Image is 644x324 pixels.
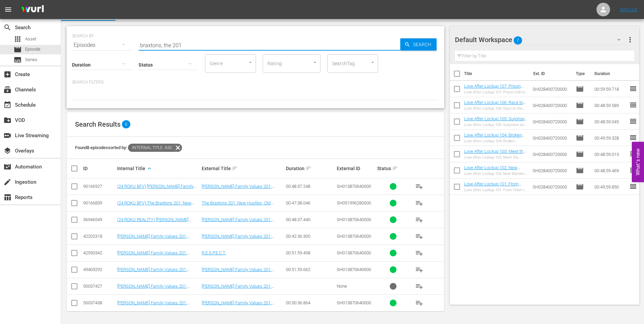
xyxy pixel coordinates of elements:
div: 42590342 [83,250,115,255]
span: Search [410,38,437,51]
td: SH028400720000 [530,146,573,162]
a: Love After Lockup 105: Surprises and Sentences (Love After Lockup 105: Surprises and Sentences (a... [464,116,527,147]
a: (24 ROKU BFV) [PERSON_NAME] Family Values 201: R.E.S.P.E.C.T. [117,184,196,194]
span: sort [306,165,312,172]
span: 8 [122,120,130,128]
div: External ID [337,166,375,171]
span: reorder [629,182,637,191]
p: Search Filters: [72,79,439,85]
span: SH013870640000 [337,250,371,255]
div: 00:47:38.046 [286,200,334,205]
span: reorder [629,133,637,142]
span: VOD [3,116,12,124]
span: keyboard_arrow_up [146,165,152,172]
a: (24 ROKU REALITY) [PERSON_NAME] Family Values 201: R.E.S.P.E.C.T. [117,217,191,227]
span: SH013870640000 [337,234,371,239]
span: Episode [25,46,40,53]
span: playlist_add [415,199,423,207]
td: 00:49:59.328 [592,130,629,146]
a: [PERSON_NAME] Family Values 201: R.E.S.P.E.C.T. [117,234,190,244]
span: SH013870640000 [337,217,371,222]
div: Love After Lockup 105: Surprises and Sentences [464,123,528,127]
span: Overlays [3,147,12,155]
span: Channels [3,86,12,94]
a: [PERSON_NAME] Family Values 201: R.E.S.P.E.C.T. [117,250,190,260]
td: 00:48:59.045 [592,113,629,130]
td: 00:48:59.469 [592,162,629,179]
div: 00:51:59.662 [286,267,334,272]
a: The Braxtons 201: New Hustles, Old Wounds [202,200,273,211]
div: Love After Lockup 104: Broken Promises [464,139,528,143]
button: playlist_add [411,245,427,261]
div: None [337,284,375,289]
span: reorder [629,150,637,158]
div: Internal Title [117,164,200,173]
div: 42202318 [83,234,115,239]
span: sort [232,165,238,172]
span: Found 8 episodes sorted by: [75,145,182,150]
div: Duration [286,164,334,173]
span: SH013870640000 [337,184,371,189]
span: Search Results [75,120,121,128]
a: [PERSON_NAME] Family Values 201: R.E.S.P.E.C.T. [117,267,190,277]
span: reorder [629,117,637,125]
button: playlist_add [411,295,427,311]
button: Search [400,38,437,51]
span: Live Streaming [3,131,12,140]
span: SH013870640000 [337,267,371,272]
span: reorder [629,101,637,109]
a: Love After Lockup 106: Race to the Altar (Love After Lockup 106: Race to the Altar (amc_networks_... [464,100,526,125]
a: (24 ROKU BFV) The Braxtons 201: New Hustles, Old Wounds [117,200,194,211]
span: playlist_add [415,216,423,224]
a: Love After Lockup 101: From Felon to Fiance (Love After Lockup 101: From Felon to Fiance (amc_net... [464,181,525,212]
th: Ext. ID [529,64,572,83]
a: Love After Lockup 103: Meet the Parents (Love After Lockup 103: Meet the Parents (amc_networks_lo... [464,149,526,174]
button: playlist_add [411,212,427,228]
div: 90166927 [83,184,115,189]
td: SH028400720000 [530,162,573,179]
div: Love After Lockup 102: New Warden in [GEOGRAPHIC_DATA] [464,172,528,176]
a: [PERSON_NAME] Family Values 201: R.E.S.P.E.C.T. [117,300,190,310]
span: Asset [14,35,22,43]
th: Type [572,64,590,83]
button: playlist_add [411,195,427,211]
span: playlist_add [415,232,423,240]
span: Episode [576,166,584,175]
div: 00:42:36.300 [286,234,334,239]
span: menu [4,5,12,14]
span: Asset [25,36,36,42]
td: 00:48:59.589 [592,97,629,113]
span: Episode [576,118,584,126]
a: Sign Out [620,7,638,12]
div: 36946549 [83,217,115,222]
span: Episode [576,183,584,191]
span: Ingestion [3,178,12,186]
div: 00:51:59.498 [286,250,334,255]
a: [PERSON_NAME] Family Values 201: R.E.S.P.E.C.T. [117,284,190,294]
a: [PERSON_NAME] Family Values 201: R.E.S.P.E.C.T. [202,267,274,277]
span: reorder [629,85,637,93]
img: ans4CAIJ8jUAAAAAAAAAAAAAAAAAAAAAAAAgQb4GAAAAAAAAAAAAAAAAAAAAAAAAJMjXAAAAAAAAAAAAAAAAAAAAAAAAgAT5G... [16,2,49,18]
div: ID [83,166,115,171]
div: Status [377,164,409,173]
div: Default Workspace [455,30,627,49]
span: Create [3,70,12,78]
button: Open Feedback Widget [632,142,644,182]
div: Love After Lockup 106: Race to the Altar [464,106,528,111]
span: playlist_add [415,266,423,274]
span: Series [25,56,37,63]
span: SH051996280000 [337,200,371,205]
button: playlist_add [411,178,427,195]
td: 00:49:59.850 [592,179,629,195]
a: [PERSON_NAME] Family Values 201: R.E.S.P.E.C.T. [202,234,274,244]
span: Automation [3,163,12,171]
button: more_vert [626,32,634,48]
span: movie [576,150,584,158]
td: SH028400720000 [530,179,573,195]
button: Open [312,59,318,66]
div: 00:50:36.864 [286,300,334,305]
div: 00:48:37.248 [286,184,334,189]
div: 90166839 [83,200,115,205]
span: Internal Title: asc [128,144,174,152]
td: SH028400720000 [530,130,573,146]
